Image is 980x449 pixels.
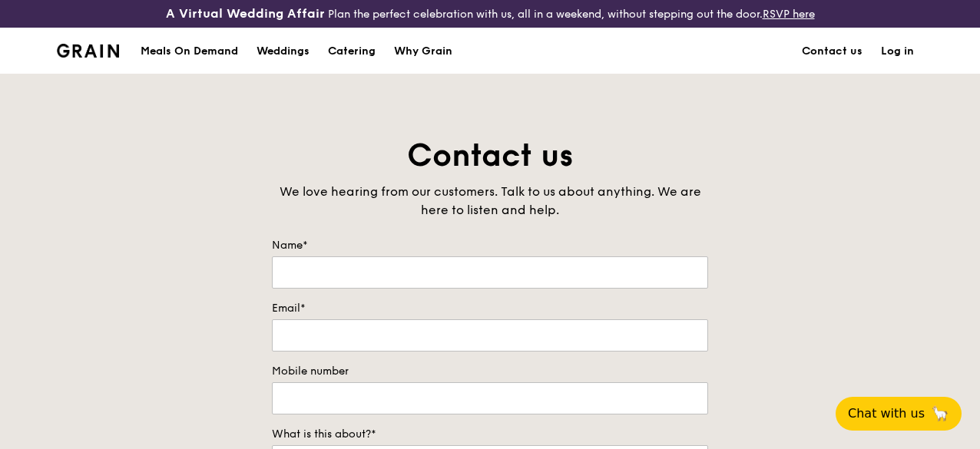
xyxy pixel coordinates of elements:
[848,404,925,423] span: Chat with us
[141,28,238,74] div: Meals On Demand
[272,364,708,379] label: Mobile number
[319,28,385,74] a: Catering
[872,28,923,74] a: Log in
[272,135,708,177] h1: Contact us
[166,6,325,21] h3: A Virtual Wedding Affair
[272,238,708,253] label: Name*
[385,28,462,74] a: Why Grain
[272,183,708,220] div: We love hearing from our customers. Talk to us about anything. We are here to listen and help.
[793,28,872,74] a: Contact us
[394,28,452,74] div: Why Grain
[931,404,949,423] span: 🦙
[836,397,962,431] button: Chat with us🦙
[164,6,817,21] div: Plan the perfect celebration with us, all in a weekend, without stepping out the door.
[57,27,119,73] a: GrainGrain
[247,28,319,74] a: Weddings
[328,28,376,74] div: Catering
[272,301,708,316] label: Email*
[57,44,119,58] img: Grain
[272,427,708,442] label: What is this about?*
[763,8,815,21] a: RSVP here
[257,28,310,74] div: Weddings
